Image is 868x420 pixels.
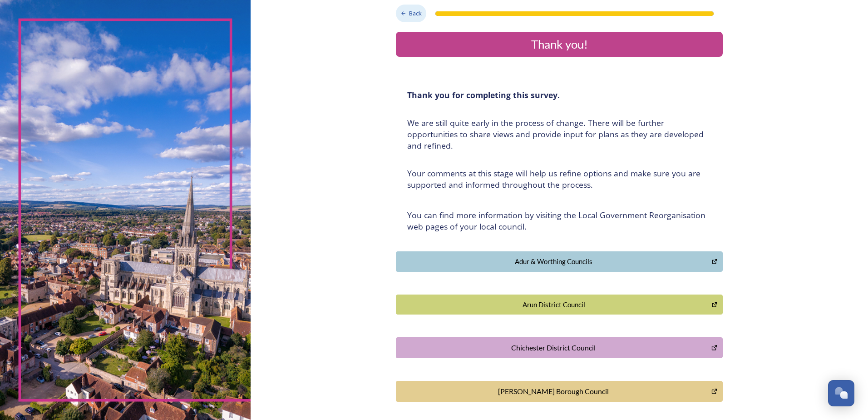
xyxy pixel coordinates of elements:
[396,337,723,358] button: Chichester District Council
[401,300,707,310] div: Arun District Council
[407,210,711,232] h4: You can find more information by visiting the Local Government Reorganisation web pages of your l...
[396,251,723,272] button: Adur & Worthing Councils
[401,386,706,397] div: [PERSON_NAME] Borough Council
[396,295,723,315] button: Arun District Council
[409,9,422,18] span: Back
[828,380,854,406] button: Open Chat
[401,342,706,353] div: Chichester District Council
[407,168,711,190] h4: Your comments at this stage will help us refine options and make sure you are supported and infor...
[401,256,707,267] div: Adur & Worthing Councils
[407,90,560,100] strong: Thank you for completing this survey.
[399,35,719,53] div: Thank you!
[396,381,723,402] button: Crawley Borough Council
[407,117,711,151] h4: We are still quite early in the process of change. There will be further opportunities to share v...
